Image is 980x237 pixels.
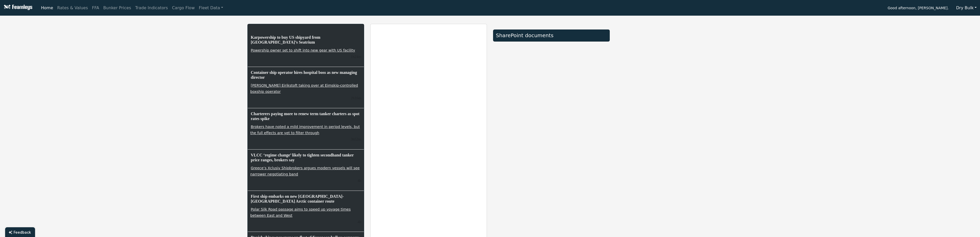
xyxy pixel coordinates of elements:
a: FFA [90,3,101,13]
a: Rates & Values [55,3,90,13]
button: Dry Bulk [953,3,980,13]
img: Fearnleys Logo [3,5,32,11]
a: Bunker Prices [101,3,133,13]
a: Greece’s Xclusiv Shipbrokers argues modern vessels will see narrower negotiating band [250,165,360,177]
a: [PERSON_NAME] Eirikstoft taking over at Eimskip-controlled boxship operator [250,83,358,94]
small: 23/09/2025, 12:34:21 [357,220,361,224]
a: Cargo Flow [170,3,197,13]
h6: VLCC ‘regime change’ likely to tighten secondhand tanker price ranges, brokers say [250,152,361,163]
div: SharePoint documents [496,32,607,38]
a: Fleet Data [197,3,225,13]
a: Powership owner set to shift into new gear with US facility [250,48,356,53]
h6: Container ship operator hires hospital boss as new managing director [250,70,361,80]
small: 23/09/2025, 14:38:14 [351,96,361,100]
h6: Charterers paying more to renew term tanker charters as spot rates spike [250,111,361,122]
span: Good afternoon, [PERSON_NAME]. [888,4,949,13]
a: Polar Silk Road passage aims to speed up voyage times between East and West [250,207,351,218]
a: Trade Indicators [133,3,170,13]
h6: First ship embarks on new [GEOGRAPHIC_DATA]-[GEOGRAPHIC_DATA] Arctic container route [250,193,361,204]
small: 23/09/2025, 14:01:47 [351,137,361,141]
h6: Karpowership to buy US shipyard from [GEOGRAPHIC_DATA]’s Seatrium [250,34,361,45]
small: 23/09/2025, 15:30:42 [351,55,361,59]
a: Home [39,3,55,13]
small: 23/09/2025, 12:40:04 [357,179,361,183]
a: Brokers have noted a mild improvement in period levels, but the full effects are yet to filter th... [250,124,360,135]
